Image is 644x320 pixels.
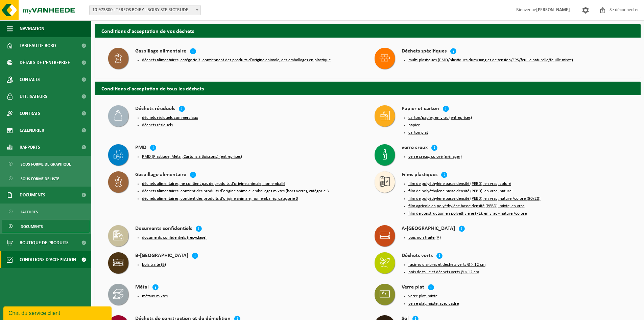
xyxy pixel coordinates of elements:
[20,111,40,116] font: Contrats
[142,123,173,127] font: déchets résiduels
[408,58,573,62] font: multi-plastiques (PMD/plastiques durs/sangles de tension/EPS/feuille naturelle/feuille mixte)
[135,145,146,150] font: PMD
[408,130,428,135] font: carton plat
[135,106,175,111] font: Déchets résiduels
[402,172,437,177] font: Films plastiques
[142,182,285,186] font: déchets alimentaires, ne contient pas de produits d'origine animale, non emballé
[408,294,437,298] font: verre plat, mixte
[408,196,541,201] button: film de polyéthylène basse densité (PEBD), en vrac, naturel/coloré (80/20)
[135,253,188,258] font: B-[GEOGRAPHIC_DATA]
[21,163,71,167] font: Sous forme de graphique
[610,7,639,13] font: Se déconnecter
[408,154,462,159] button: verre creux, coloré (ménager)
[408,130,428,135] button: carton plat
[408,270,479,275] button: bois de taille et déchets verts Ø < 12 cm
[408,123,420,128] button: papier
[101,29,194,34] font: Conditions d'acceptation de vos déchets
[142,294,168,299] button: métaux mixtes
[408,115,472,121] button: carton/papier, en vrac (entreprises)
[142,58,331,62] font: déchets alimentaires, catégorie 3, contiennent des produits d'origine animale, des emballages en ...
[408,123,420,127] font: papier
[101,86,204,92] font: Conditions d'acceptation de tous les déchets
[90,5,200,15] span: 10-973800 - TEREOS BOIRY - BOIRY STE RICTRUDE
[142,115,198,120] font: déchets résiduels commerciaux
[402,226,455,231] font: A-[GEOGRAPHIC_DATA]
[408,235,441,240] button: bois non traité (A)
[135,284,149,290] font: Métal
[408,189,512,194] button: film de polyéthylène basse densité (PEBD), en vrac, naturel
[142,58,331,63] button: déchets alimentaires, catégorie 3, contiennent des produits d'origine animale, des emballages en ...
[536,7,570,13] font: [PERSON_NAME]
[20,94,47,99] font: Utilisateurs
[2,205,90,218] a: Factures
[516,7,536,13] font: Bienvenue
[21,177,59,181] font: Sous forme de liste
[142,262,166,267] font: bois traité (B)
[402,106,439,111] font: Papier et carton
[142,262,166,268] button: bois traité (B)
[402,48,447,54] font: Déchets spécifiques
[408,196,541,201] font: film de polyéthylène basse densité (PEBD), en vrac, naturel/coloré (80/20)
[20,60,70,65] font: Détails de l'entreprise
[402,284,424,290] font: Verre plat
[92,7,188,13] font: 10-973800 - TEREOS BOIRY - BOIRY STE RICTRUDE
[2,220,90,233] a: Documents
[408,294,437,299] button: verre plat, mixte
[408,189,512,193] font: film de polyéthylène basse densité (PEBD), en vrac, naturel
[3,305,113,320] iframe: widget de discussion
[142,235,207,240] font: documents confidentiels (recyclage)
[20,257,76,262] font: Conditions d'acceptation
[408,301,459,306] font: verre plat, mixte, avec cadre
[135,226,192,231] font: Documents confidentiels
[20,77,40,82] font: Contacts
[408,262,485,268] button: racines d'arbres et déchets verts Ø > 12 cm
[402,253,433,258] font: Déchets verts
[142,189,329,194] button: déchets alimentaires, contient des produits d'origine animale, emballages mixtes (hors verre), ca...
[20,128,44,133] font: Calendrier
[142,235,207,240] button: documents confidentiels (recyclage)
[408,204,525,208] font: film agricole en polyéthylène basse densité (PEBD), mixte, en vrac
[20,26,44,31] font: Navigation
[142,115,198,121] button: déchets résiduels commerciaux
[142,294,168,298] font: métaux mixtes
[408,270,479,274] font: bois de taille et déchets verts Ø < 12 cm
[142,154,242,159] font: PMD (Plastique, Métal, Cartons à Boissons) (entreprises)
[142,154,242,159] button: PMD (Plastique, Métal, Cartons à Boissons) (entreprises)
[408,211,527,216] font: film de construction en polyéthylène (PE), en vrac - naturel/coloré
[408,301,459,306] button: verre plat, mixte, avec cadre
[20,145,40,150] font: Rapports
[135,172,186,177] font: Gaspillage alimentaire
[20,240,69,246] font: Boutique de produits
[408,235,441,240] font: bois non traité (A)
[2,172,90,185] a: Sous forme de liste
[408,154,462,159] font: verre creux, coloré (ménager)
[408,262,485,267] font: racines d'arbres et déchets verts Ø > 12 cm
[408,58,573,63] button: multi-plastiques (PMD/plastiques durs/sangles de tension/EPS/feuille naturelle/feuille mixte)
[20,43,56,48] font: Tableau de bord
[142,181,285,187] button: déchets alimentaires, ne contient pas de produits d'origine animale, non emballé
[408,115,472,120] font: carton/papier, en vrac (entreprises)
[402,145,428,150] font: verre creux
[20,193,45,198] font: Documents
[21,210,38,214] font: Factures
[89,5,201,15] span: 10-973800 - TEREOS BOIRY - BOIRY STE RICTRUDE
[142,189,329,193] font: déchets alimentaires, contient des produits d'origine animale, emballages mixtes (hors verre), ca...
[408,182,511,186] font: film de polyéthylène basse densité (PEBD), en vrac, coloré
[408,181,511,187] button: film de polyéthylène basse densité (PEBD), en vrac, coloré
[408,204,525,209] button: film agricole en polyéthylène basse densité (PEBD), mixte, en vrac
[408,211,527,216] button: film de construction en polyéthylène (PE), en vrac - naturel/coloré
[142,123,173,128] button: déchets résiduels
[142,196,298,201] font: déchets alimentaires, contient des produits d'origine animale, non emballés, catégorie 3
[142,196,298,201] button: déchets alimentaires, contient des produits d'origine animale, non emballés, catégorie 3
[135,48,186,54] font: Gaspillage alimentaire
[2,157,90,170] a: Sous forme de graphique
[21,225,43,229] font: Documents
